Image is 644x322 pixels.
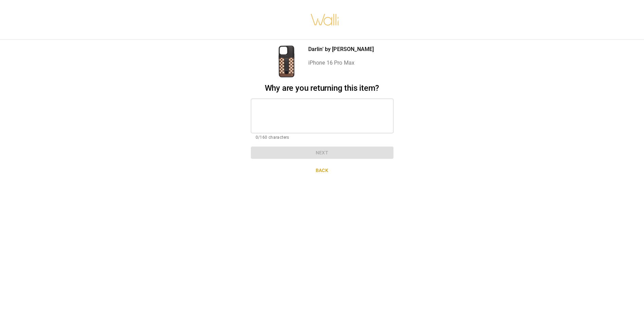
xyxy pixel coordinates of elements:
h2: Why are you returning this item? [251,83,393,93]
p: Darlin' by [PERSON_NAME] [308,45,374,53]
button: Back [251,164,393,177]
img: walli-inc.myshopify.com [310,5,339,34]
p: iPhone 16 Pro Max [308,59,374,67]
p: 0/160 characters [256,134,389,141]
